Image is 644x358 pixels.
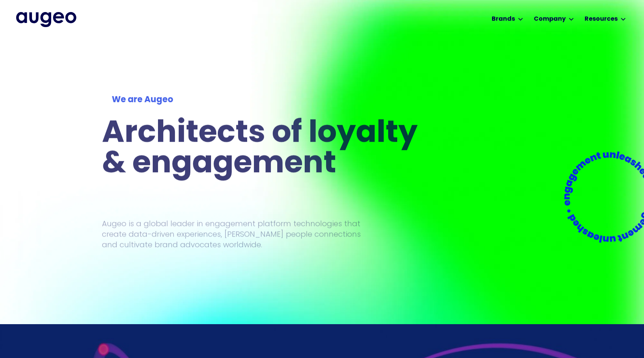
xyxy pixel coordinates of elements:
div: Resources [585,15,618,24]
img: Augeo's full logo in midnight blue. [16,12,76,27]
div: Company [534,15,566,24]
p: Augeo is a global leader in engagement platform technologies that create data-driven experiences,... [102,218,361,250]
a: home [16,12,76,27]
h1: Architects of loyalty & engagement [102,119,427,180]
div: Brands [492,15,515,24]
div: We are Augeo [112,94,417,106]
